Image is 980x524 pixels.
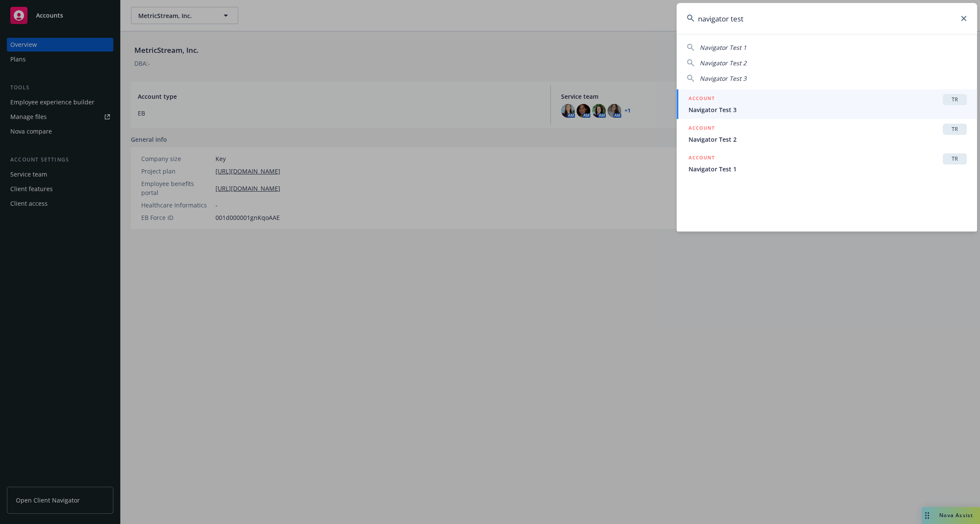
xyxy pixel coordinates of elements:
[689,135,967,144] span: Navigator Test 2
[946,96,963,104] span: TR
[677,89,977,119] a: ACCOUNTTRNavigator Test 3
[700,74,746,82] span: Navigator Test 3
[677,149,977,178] a: ACCOUNTTRNavigator Test 1
[689,165,967,174] span: Navigator Test 1
[700,43,746,52] span: Navigator Test 1
[689,94,715,104] h5: ACCOUNT
[700,59,746,67] span: Navigator Test 2
[689,153,715,164] h5: ACCOUNT
[689,124,715,134] h5: ACCOUNT
[946,125,963,133] span: TR
[689,105,967,114] span: Navigator Test 3
[946,155,963,163] span: TR
[677,3,977,34] input: Search...
[677,119,977,149] a: ACCOUNTTRNavigator Test 2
